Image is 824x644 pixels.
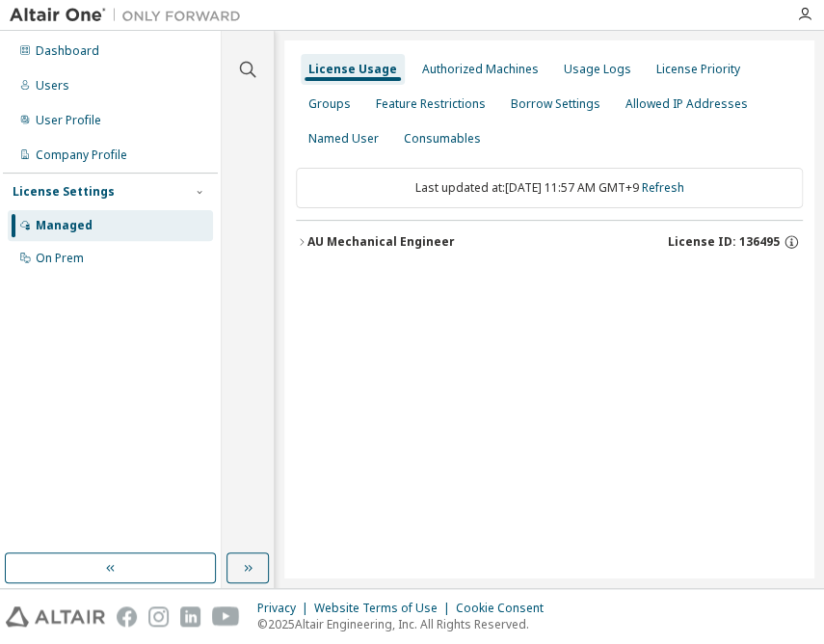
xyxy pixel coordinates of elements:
div: User Profile [36,113,101,128]
div: AU Mechanical Engineer [307,234,455,250]
span: License ID: 136495 [668,234,780,250]
div: Managed [36,218,93,233]
img: youtube.svg [212,606,240,627]
div: Company Profile [36,148,127,163]
div: On Prem [36,251,84,266]
div: Groups [308,96,351,112]
div: Website Terms of Use [314,601,456,616]
div: Dashboard [36,43,99,59]
div: Named User [308,131,379,147]
img: facebook.svg [117,606,137,627]
div: Cookie Consent [456,601,555,616]
div: Feature Restrictions [376,96,486,112]
button: AU Mechanical EngineerLicense ID: 136495 [296,221,803,263]
p: © 2025 Altair Engineering, Inc. All Rights Reserved. [257,616,555,632]
div: Consumables [404,131,481,147]
div: Users [36,78,69,94]
img: Altair One [10,6,251,25]
img: instagram.svg [148,606,169,627]
div: Last updated at: [DATE] 11:57 AM GMT+9 [296,168,803,208]
img: altair_logo.svg [6,606,105,627]
div: License Usage [308,62,397,77]
div: Authorized Machines [422,62,539,77]
img: linkedin.svg [180,606,200,627]
a: Refresh [642,179,684,196]
div: Allowed IP Addresses [625,96,748,112]
div: License Priority [656,62,740,77]
div: Usage Logs [564,62,631,77]
div: Borrow Settings [511,96,600,112]
div: License Settings [13,184,115,200]
div: Privacy [257,601,314,616]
